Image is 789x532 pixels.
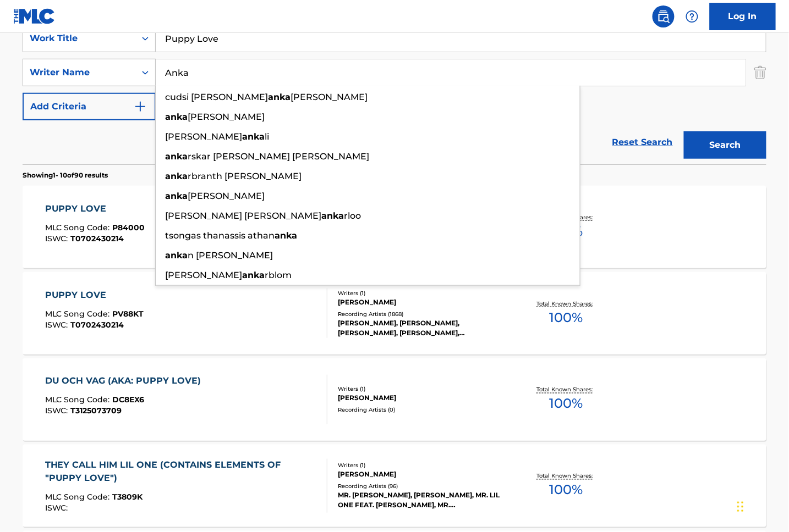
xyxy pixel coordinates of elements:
button: Add Criteria [23,93,156,120]
strong: anka [242,131,265,142]
div: Writers ( 1 ) [338,462,504,470]
button: Search [684,131,766,159]
span: P84000 [113,223,145,232]
p: Total Known Shares: [536,300,595,308]
span: MLC Song Code : [45,309,113,319]
div: [PERSON_NAME] [338,394,504,403]
span: T0702430214 [71,320,124,330]
span: MLC Song Code : [45,395,113,405]
a: Log In [710,3,776,30]
div: Recording Artists ( 1868 ) [338,310,504,318]
span: ISWC : [45,406,71,416]
span: 100 % [549,394,583,414]
span: 100 % [549,480,583,500]
span: PV88KT [113,309,144,319]
p: Total Known Shares: [536,472,595,480]
strong: anka [165,151,188,162]
div: Recording Artists ( 96 ) [338,483,504,491]
span: [PERSON_NAME] [PERSON_NAME] [165,210,321,221]
span: MLC Song Code : [45,223,113,232]
a: THEY CALL HIM LIL ONE (CONTAINS ELEMENTS OF "PUPPY LOVE")MLC Song Code:T3809KISWC:Writers (1)[PER... [23,445,766,527]
span: ISWC : [45,503,71,513]
span: T3809K [113,492,143,502]
a: PUPPY LOVEMLC Song Code:P84000ISWC:T0702430214 DisputeWriters (1)[PERSON_NAME]Recording Artists (... [23,186,766,268]
img: 9d2ae6d4665cec9f34b9.svg [134,100,147,113]
strong: anka [165,171,188,181]
p: Showing 1 - 10 of 90 results [23,170,108,180]
div: DU OCH VAG (AKA: PUPPY LOVE) [45,375,207,388]
img: Delete Criterion [754,59,766,86]
div: PUPPY LOVE [45,289,144,302]
div: Writers ( 1 ) [338,385,504,394]
span: ISWC : [45,234,71,243]
span: DC8EX6 [113,395,145,405]
div: THEY CALL HIM LIL ONE (CONTAINS ELEMENTS OF "PUPPY LOVE") [45,459,319,485]
strong: anka [165,250,188,261]
a: Reset Search [607,130,678,154]
strong: anka [275,230,297,241]
span: T3125073709 [71,406,122,416]
img: MLC Logo [13,8,56,24]
div: Work Title [30,32,129,45]
span: cudsi [PERSON_NAME] [165,92,268,102]
div: Help [681,5,703,27]
strong: anka [268,92,291,102]
span: 100 % [549,308,583,328]
span: [PERSON_NAME] [188,191,265,201]
img: help [686,10,699,23]
span: tsongas thanassis athan [165,230,275,241]
div: Writers ( 1 ) [338,289,504,297]
span: [PERSON_NAME] [291,92,368,102]
div: [PERSON_NAME] [338,470,504,480]
strong: anka [321,210,344,221]
span: rblom [265,270,292,280]
div: Drag [737,490,744,523]
span: [PERSON_NAME] [165,131,242,142]
span: ISWC : [45,320,71,330]
div: Recording Artists ( 0 ) [338,406,504,414]
div: Writer Name [30,66,129,79]
form: Search Form [23,25,766,164]
strong: anka [242,270,265,280]
strong: anka [165,191,188,201]
strong: anka [165,112,188,122]
a: PUPPY LOVEMLC Song Code:PV88KTISWC:T0702430214Writers (1)[PERSON_NAME]Recording Artists (1868)[PE... [23,272,766,354]
img: search [657,10,670,23]
div: MR. [PERSON_NAME], [PERSON_NAME], MR. LIL ONE FEAT. [PERSON_NAME], MR. [PERSON_NAME], LIL UNO, MR... [338,491,504,511]
span: rbranth [PERSON_NAME] [188,171,302,181]
span: li [265,131,269,142]
div: [PERSON_NAME], [PERSON_NAME], [PERSON_NAME], [PERSON_NAME], [PERSON_NAME] [338,318,504,338]
a: Public Search [653,5,675,27]
span: [PERSON_NAME] [165,270,242,280]
span: [PERSON_NAME] [188,112,265,122]
div: PUPPY LOVE [45,202,145,215]
a: DU OCH VAG (AKA: PUPPY LOVE)MLC Song Code:DC8EX6ISWC:T3125073709Writers (1)[PERSON_NAME]Recording... [23,358,766,441]
span: rskar [PERSON_NAME] [PERSON_NAME] [188,151,369,162]
span: T0702430214 [71,234,124,243]
span: n [PERSON_NAME] [188,250,273,261]
div: [PERSON_NAME] [338,297,504,307]
p: Total Known Shares: [536,386,595,394]
iframe: Chat Widget [734,479,789,532]
span: rloo [344,210,361,221]
span: MLC Song Code : [45,492,113,502]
